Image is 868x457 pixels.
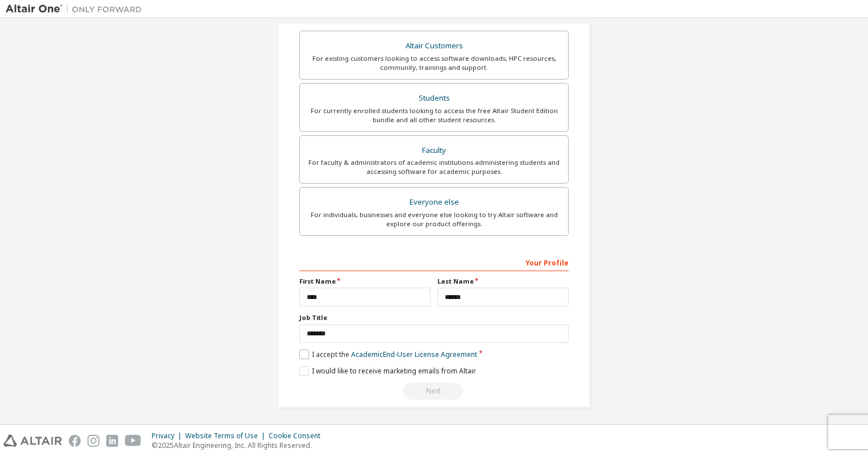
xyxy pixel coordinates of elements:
a: Academic End-User License Agreement [351,350,477,359]
div: For currently enrolled students looking to access the free Altair Student Edition bundle and all ... [307,106,561,124]
div: For individuals, businesses and everyone else looking to try Altair software and explore our prod... [307,210,561,228]
img: youtube.svg [125,435,141,447]
label: Last Name [437,277,569,286]
div: Students [307,90,561,106]
div: For existing customers looking to access software downloads, HPC resources, community, trainings ... [307,54,561,72]
img: altair_logo.svg [3,435,62,447]
div: Your Profile [299,253,569,271]
div: Read and acccept EULA to continue [299,383,569,400]
div: Faculty [307,143,561,159]
p: © 2025 Altair Engineering, Inc. All Rights Reserved. [152,441,327,450]
label: Job Title [299,313,569,322]
div: Privacy [152,431,185,441]
div: Cookie Consent [269,431,327,441]
img: facebook.svg [69,435,81,447]
div: Website Terms of Use [185,431,269,441]
img: linkedin.svg [106,435,118,447]
div: Altair Customers [307,38,561,54]
div: Everyone else [307,194,561,210]
img: instagram.svg [87,435,99,447]
img: Altair One [6,3,148,15]
div: For faculty & administrators of academic institutions administering students and accessing softwa... [307,158,561,176]
label: I would like to receive marketing emails from Altair [299,366,476,376]
label: First Name [299,277,431,286]
label: I accept the [299,350,477,359]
